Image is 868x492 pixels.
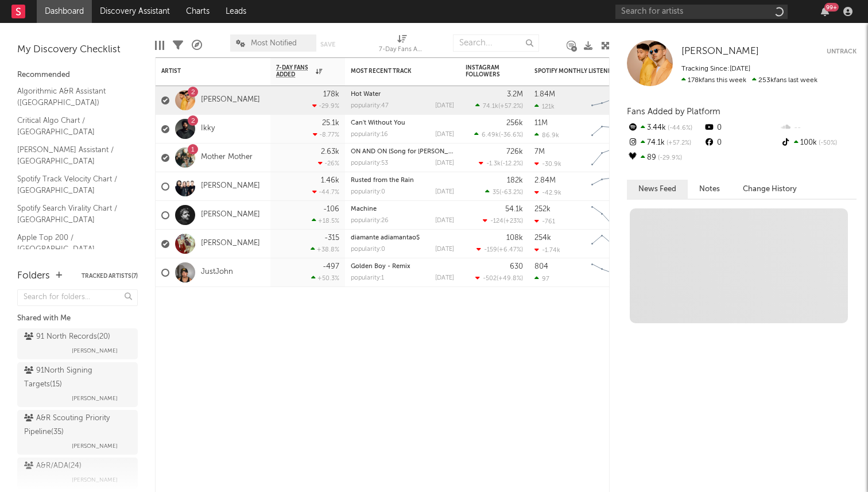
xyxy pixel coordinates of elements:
[681,65,750,72] span: Tracking Since: [DATE]
[534,234,551,242] div: 254k
[627,150,703,165] div: 89
[505,218,521,224] span: +23 %
[534,275,549,282] div: 97
[681,46,759,57] a: [PERSON_NAME]
[312,217,339,224] div: +18.5 %
[780,135,857,150] div: 100k
[435,275,454,281] div: [DATE]
[534,131,559,139] div: 86.9k
[681,77,817,84] span: 253k fans last week
[817,140,837,146] span: -50 %
[351,218,389,224] div: popularity: 26
[201,181,260,191] a: [PERSON_NAME]
[476,246,523,253] div: ( )
[435,246,454,253] div: [DATE]
[499,247,521,253] span: +6.47 %
[351,235,420,241] a: diamante adiamantao$
[311,246,339,253] div: +38.8 %
[586,201,638,230] svg: Chart title
[351,275,384,281] div: popularity: 1
[72,439,118,453] span: [PERSON_NAME]
[586,115,638,144] svg: Chart title
[324,234,339,242] div: -315
[435,160,454,166] div: [DATE]
[534,119,548,127] div: 11M
[351,177,454,184] div: Rusted from the Rain
[484,247,497,253] span: -159
[665,140,691,146] span: +57.2 %
[351,91,454,98] div: Hot Water
[510,263,523,270] div: 630
[534,189,561,196] div: -42.9k
[475,102,523,110] div: ( )
[507,91,523,98] div: 3.2M
[780,121,857,135] div: --
[17,458,138,489] a: A&R/ADA(24)[PERSON_NAME]
[475,274,523,282] div: ( )
[490,218,503,224] span: -124
[24,459,82,473] div: A&R/ADA ( 24 )
[586,258,638,287] svg: Chart title
[351,264,410,270] a: Golden Boy - Remix
[17,85,126,109] a: Algorithmic A&R Assistant ([GEOGRAPHIC_DATA])
[351,235,454,241] div: diamante adiamantao$
[435,103,454,109] div: [DATE]
[506,234,523,242] div: 108k
[666,125,692,131] span: -44.6 %
[323,206,339,213] div: -106
[351,160,388,166] div: popularity: 53
[351,177,414,184] a: Rusted from the Rain
[627,107,720,116] span: Fans Added by Platform
[201,153,253,162] a: Mother Mother
[201,210,260,220] a: [PERSON_NAME]
[351,91,381,98] a: Hot Water
[17,231,126,255] a: Apple Top 200 / [GEOGRAPHIC_DATA]
[586,144,638,172] svg: Chart title
[17,362,138,407] a: 91North Signing Targets(15)[PERSON_NAME]
[681,77,746,84] span: 178k fans this week
[72,473,118,487] span: [PERSON_NAME]
[731,180,808,199] button: Change History
[681,47,759,56] span: [PERSON_NAME]
[276,64,313,78] span: 7-Day Fans Added
[351,149,454,155] div: ON AND ON (Song for Jasmin)
[703,135,780,150] div: 0
[24,330,110,344] div: 91 North Records ( 20 )
[173,29,183,62] div: Filters
[507,177,523,184] div: 182k
[615,5,788,19] input: Search for artists
[379,29,425,62] div: 7-Day Fans Added (7-Day Fans Added)
[17,410,138,455] a: A&R Scouting Priority Pipeline(35)[PERSON_NAME]
[435,131,454,138] div: [DATE]
[351,149,470,155] a: ON AND ON (Song for [PERSON_NAME])
[453,34,539,52] input: Search...
[501,132,521,138] span: -36.6 %
[435,189,454,195] div: [DATE]
[17,144,126,167] a: [PERSON_NAME] Assistant / [GEOGRAPHIC_DATA]
[534,68,621,75] div: Spotify Monthly Listeners
[483,103,498,110] span: 74.1k
[17,312,138,326] div: Shared with Me
[321,177,339,184] div: 1.46k
[703,121,780,135] div: 0
[627,135,703,150] div: 74.1k
[351,206,377,212] a: Machine
[534,246,560,254] div: -1.74k
[379,43,425,57] div: 7-Day Fans Added (7-Day Fans Added)
[311,274,339,282] div: +50.3 %
[486,161,501,167] span: -1.3k
[201,124,215,134] a: Ikky
[192,29,202,62] div: A&R Pipeline
[351,264,454,270] div: Golden Boy - Remix
[586,172,638,201] svg: Chart title
[485,188,523,196] div: ( )
[534,160,561,168] div: -30.9k
[201,239,260,249] a: [PERSON_NAME]
[323,263,339,270] div: -497
[498,276,521,282] span: +49.8 %
[479,160,523,167] div: ( )
[627,180,688,199] button: News Feed
[351,68,437,75] div: Most Recent Track
[493,189,499,196] span: 35
[72,344,118,358] span: [PERSON_NAME]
